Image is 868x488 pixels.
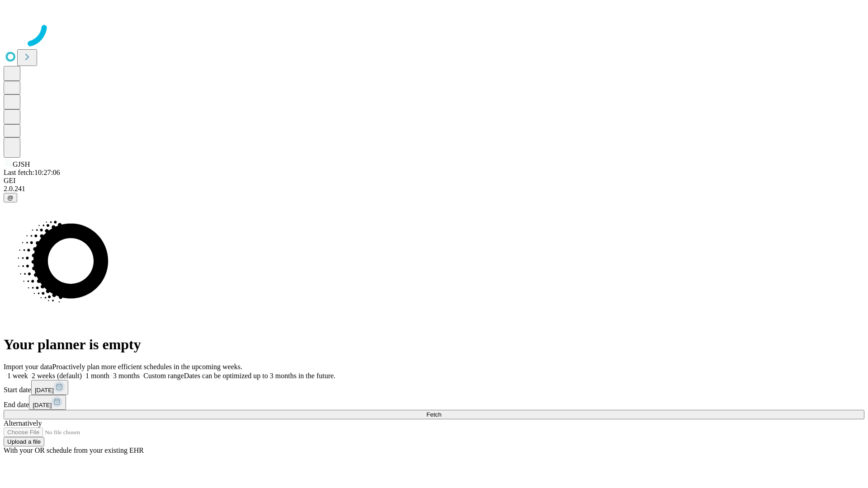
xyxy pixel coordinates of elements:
[29,395,66,410] button: [DATE]
[4,437,44,446] button: Upload a file
[426,411,441,418] span: Fetch
[31,380,68,395] button: [DATE]
[7,372,28,380] span: 1 week
[35,387,54,394] span: [DATE]
[4,380,864,395] div: Start date
[4,410,864,419] button: Fetch
[85,372,109,380] span: 1 month
[4,169,60,176] span: Last fetch: 10:27:06
[4,177,864,185] div: GEI
[4,419,42,427] span: Alternatively
[7,194,14,201] span: @
[52,363,242,371] span: Proactively plan more efficient schedules in the upcoming weeks.
[4,336,864,353] h1: Your planner is empty
[184,372,335,380] span: Dates can be optimized up to 3 months in the future.
[33,402,52,408] span: [DATE]
[143,372,184,380] span: Custom range
[4,193,17,202] button: @
[4,185,864,193] div: 2.0.241
[4,363,52,371] span: Import your data
[4,446,144,454] span: With your OR schedule from your existing EHR
[32,372,82,380] span: 2 weeks (default)
[113,372,140,380] span: 3 months
[13,160,30,168] span: GJSH
[4,395,864,410] div: End date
